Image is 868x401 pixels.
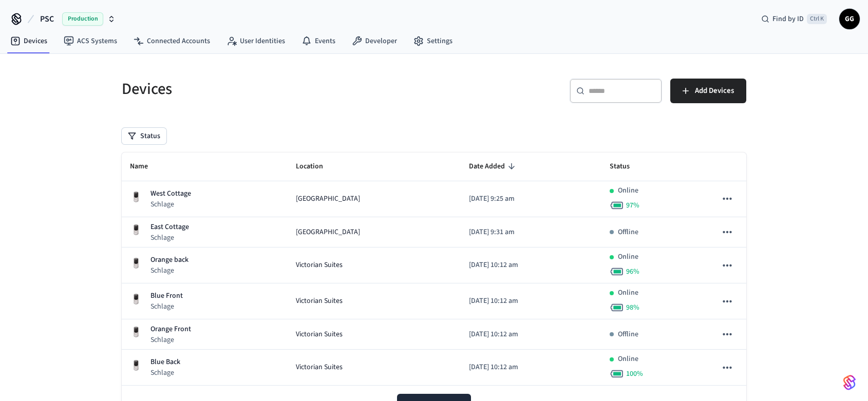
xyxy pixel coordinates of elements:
img: Yale Assure Touchscreen Wifi Smart Lock, Satin Nickel, Front [130,224,142,236]
p: [DATE] 10:12 am [469,260,593,271]
span: 98 % [626,302,639,313]
a: Settings [405,32,461,50]
span: Status [610,159,643,175]
span: Name [130,159,161,175]
p: West Cottage [150,188,191,199]
span: 96 % [626,266,639,277]
a: Developer [344,32,405,50]
p: Schlage [150,335,191,345]
p: [DATE] 10:12 am [469,296,593,307]
span: Date Added [469,159,518,175]
table: sticky table [122,152,746,386]
p: Blue Front [150,291,183,301]
button: Add Devices [670,79,746,103]
img: Yale Assure Touchscreen Wifi Smart Lock, Satin Nickel, Front [130,191,142,203]
p: Online [618,354,638,365]
p: Offline [618,329,638,340]
button: Status [122,128,166,144]
img: Yale Assure Touchscreen Wifi Smart Lock, Satin Nickel, Front [130,359,142,372]
img: Yale Assure Touchscreen Wifi Smart Lock, Satin Nickel, Front [130,257,142,270]
p: Schlage [150,301,183,312]
p: Schlage [150,265,188,276]
p: Online [618,252,638,262]
span: 97 % [626,200,639,211]
img: Yale Assure Touchscreen Wifi Smart Lock, Satin Nickel, Front [130,293,142,305]
p: Blue Back [150,357,180,368]
span: Victorian Suites [296,329,343,340]
p: Schlage [150,368,180,378]
p: Schlage [150,233,189,243]
button: GG [839,9,860,29]
p: [DATE] 9:31 am [469,227,593,238]
span: Location [296,159,336,175]
span: Production [62,12,103,26]
span: Find by ID [772,14,804,24]
a: User Identities [218,32,293,50]
a: ACS Systems [55,32,125,50]
img: SeamLogoGradient.69752ec5.svg [843,374,856,391]
h5: Devices [122,79,428,100]
span: PSC [40,13,54,25]
span: Add Devices [695,84,734,98]
a: Events [293,32,344,50]
p: [DATE] 9:25 am [469,194,593,204]
a: Connected Accounts [125,32,218,50]
span: Victorian Suites [296,296,343,307]
span: Victorian Suites [296,260,343,271]
p: [DATE] 10:12 am [469,362,593,373]
span: [GEOGRAPHIC_DATA] [296,227,360,238]
a: Devices [2,32,55,50]
img: Yale Assure Touchscreen Wifi Smart Lock, Satin Nickel, Front [130,326,142,338]
span: [GEOGRAPHIC_DATA] [296,194,360,204]
p: East Cottage [150,222,189,233]
p: Online [618,288,638,298]
span: Victorian Suites [296,362,343,373]
span: Ctrl K [807,14,827,24]
p: Schlage [150,199,191,209]
p: Offline [618,227,638,238]
p: Orange Front [150,324,191,335]
p: [DATE] 10:12 am [469,329,593,340]
div: Find by IDCtrl K [753,10,835,28]
span: 100 % [626,369,643,379]
p: Orange back [150,255,188,265]
span: GG [840,10,859,28]
p: Online [618,185,638,196]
